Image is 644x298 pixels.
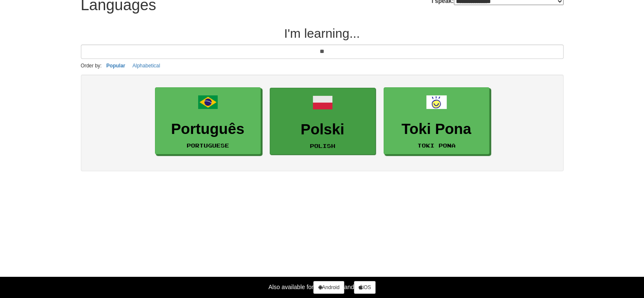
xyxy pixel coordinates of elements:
button: Popular [104,61,128,70]
small: Portuguese [187,142,229,148]
a: Android [313,281,344,294]
h3: Polski [274,121,371,138]
h3: Toki Pona [388,121,485,137]
h2: I'm learning... [81,26,564,40]
h3: Português [160,121,256,137]
a: PolskiPolish [270,88,376,155]
small: Polish [310,143,335,149]
a: PortuguêsPortuguese [155,87,261,155]
button: Alphabetical [130,61,163,70]
small: Order by: [81,63,102,69]
a: Toki PonaToki Pona [384,87,489,155]
a: iOS [354,281,376,294]
small: Toki Pona [417,142,456,148]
